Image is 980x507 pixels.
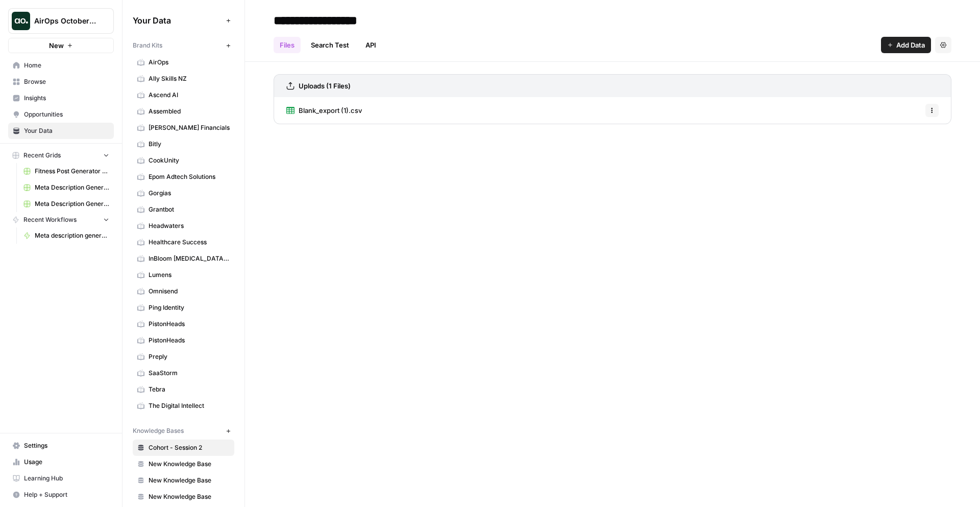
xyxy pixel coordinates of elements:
a: Search Test [305,37,355,53]
a: Bitly [133,136,234,152]
span: Settings [24,441,109,450]
span: New Knowledge Base [149,476,230,485]
span: Headwaters [149,221,230,231]
span: Your Data [133,14,222,27]
a: New Knowledge Base [133,456,234,472]
a: Opportunities [8,106,114,123]
span: SaaStorm [149,368,230,378]
a: Home [8,57,114,74]
span: Usage [24,457,109,467]
span: Recent Grids [23,151,61,160]
span: Ping Identity [149,303,230,312]
a: Usage [8,454,114,470]
span: Preply [149,352,230,361]
span: Ally Skills NZ [149,74,230,83]
a: New Knowledge Base [133,489,234,505]
a: Browse [8,74,114,90]
a: Gorgias [133,185,234,201]
a: PistonHeads [133,316,234,332]
h3: Uploads (1 Files) [299,81,351,91]
a: Cohort - Session 2 [133,440,234,456]
a: PistonHeads [133,332,234,349]
button: Workspace: AirOps October Cohort [8,8,114,34]
a: InBloom [MEDICAL_DATA] Services [133,250,234,267]
a: Files [274,37,301,53]
span: InBloom [MEDICAL_DATA] Services [149,254,230,263]
span: Meta Description Generator ( [PERSON_NAME] ) Grid [35,199,109,209]
a: API [359,37,382,53]
a: Grantbot [133,201,234,218]
span: Gorgias [149,189,230,198]
span: The Digital Intellect [149,401,230,410]
span: Fitness Post Generator ([PERSON_NAME]) [35,167,109,176]
a: Epom Adtech Solutions [133,169,234,185]
span: Tebra [149,385,230,394]
span: Bitly [149,140,230,149]
span: Your Data [24,126,109,135]
span: Ascend AI [149,90,230,100]
a: Omnisend [133,283,234,299]
button: Recent Workflows [8,212,114,227]
span: Recent Workflows [23,215,77,224]
span: Learning Hub [24,474,109,483]
span: Insights [24,94,109,103]
a: [PERSON_NAME] Financials [133,120,234,136]
button: Add Data [881,37,931,53]
span: Meta description generator [PERSON_NAME] [35,231,109,240]
a: Insights [8,90,114,106]
span: Add Data [896,40,925,50]
a: Meta Description Generator ( [PERSON_NAME] ) Grid (1) [19,179,114,196]
a: The Digital Intellect [133,398,234,414]
span: Blank_export (1).csv [299,105,362,116]
a: CookUnity [133,152,234,169]
span: Brand Kits [133,41,162,50]
span: Browse [24,77,109,86]
span: AirOps October Cohort [34,16,96,26]
a: Assembled [133,103,234,120]
a: Learning Hub [8,470,114,487]
a: Headwaters [133,218,234,234]
a: Fitness Post Generator ([PERSON_NAME]) [19,163,114,179]
a: Your Data [8,123,114,139]
a: Ally Skills NZ [133,71,234,87]
span: [PERSON_NAME] Financials [149,123,230,132]
span: AirOps [149,58,230,67]
a: Ascend AI [133,87,234,103]
span: Grantbot [149,205,230,214]
a: Settings [8,437,114,454]
span: Meta Description Generator ( [PERSON_NAME] ) Grid (1) [35,183,109,192]
a: Blank_export (1).csv [286,97,362,124]
button: New [8,38,114,53]
a: Uploads (1 Files) [286,75,351,97]
span: Omnisend [149,287,230,296]
span: New [49,40,64,51]
span: Cohort - Session 2 [149,443,230,452]
span: Help + Support [24,490,109,499]
span: Opportunities [24,110,109,119]
span: Home [24,61,109,70]
a: Meta description generator [PERSON_NAME] [19,227,114,244]
img: AirOps October Cohort Logo [12,12,30,30]
span: Healthcare Success [149,238,230,247]
span: CookUnity [149,156,230,165]
button: Recent Grids [8,148,114,163]
a: Preply [133,349,234,365]
a: Lumens [133,267,234,283]
span: Epom Adtech Solutions [149,172,230,181]
a: SaaStorm [133,365,234,381]
a: New Knowledge Base [133,472,234,489]
span: Lumens [149,270,230,280]
span: PistonHeads [149,319,230,329]
button: Help + Support [8,487,114,503]
span: PistonHeads [149,336,230,345]
span: New Knowledge Base [149,492,230,501]
a: Healthcare Success [133,234,234,250]
a: AirOps [133,54,234,71]
span: New Knowledge Base [149,459,230,469]
a: Ping Identity [133,299,234,316]
a: Meta Description Generator ( [PERSON_NAME] ) Grid [19,196,114,212]
span: Knowledge Bases [133,426,184,435]
span: Assembled [149,107,230,116]
a: Tebra [133,381,234,398]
